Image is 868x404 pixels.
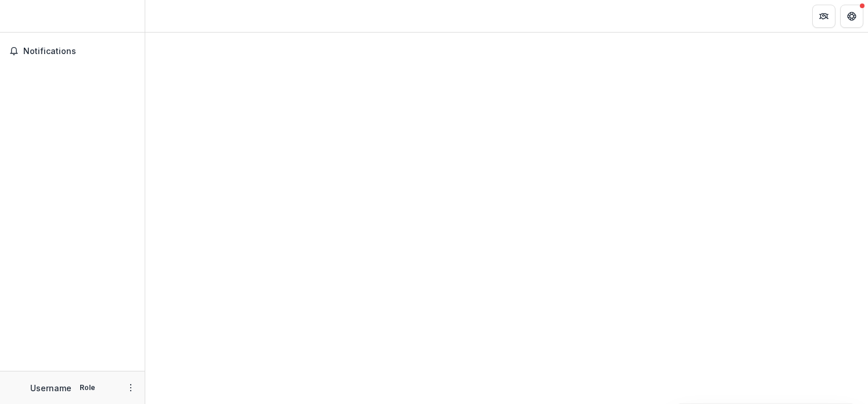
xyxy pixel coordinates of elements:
button: Notifications [5,42,140,60]
span: Notifications [23,47,135,56]
p: Role [76,382,99,393]
button: Get Help [840,5,863,28]
button: More [124,381,138,395]
button: Partners [812,5,835,28]
p: Username [30,382,71,394]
